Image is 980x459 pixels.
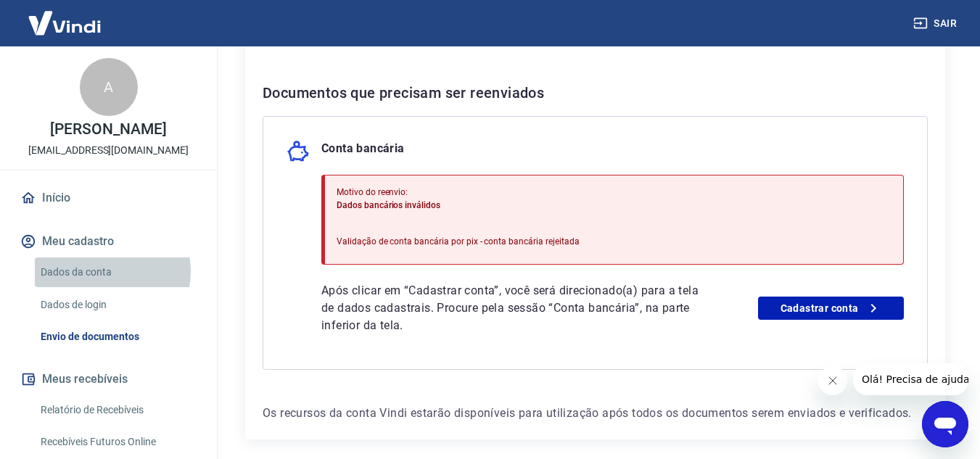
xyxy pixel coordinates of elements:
h6: Documentos que precisam ser reenviados [263,81,928,104]
a: Envio de documentos [35,322,199,352]
button: Meu cadastro [17,226,199,257]
span: Olá! Precisa de ajuda? [9,10,122,22]
p: [EMAIL_ADDRESS][DOMAIN_NAME] [28,143,189,158]
img: Vindi [17,1,112,45]
button: Sair [910,10,963,37]
a: Início [17,182,199,214]
a: Recebíveis Futuros Online [35,427,199,457]
iframe: Botão para abrir a janela de mensagens [922,401,968,447]
img: money_pork.0c50a358b6dafb15dddc3eea48f23780.svg [287,140,310,163]
iframe: Mensagem da empresa [853,363,968,395]
p: Motivo do reenvio: [337,186,580,199]
p: Conta bancária [321,140,405,163]
a: Dados da conta [35,257,199,287]
div: A [80,58,138,116]
p: Os recursos da conta Vindi estarão disponíveis para utilização após todos os documentos serem env... [263,405,928,422]
a: Dados de login [35,290,199,320]
iframe: Fechar mensagem [818,366,847,395]
p: Após clicar em “Cadastrar conta”, você será direcionado(a) para a tela de dados cadastrais. Procu... [321,282,700,334]
a: Cadastrar conta [758,297,904,320]
a: Relatório de Recebíveis [35,395,199,425]
p: Validação de conta bancária por pix - conta bancária rejeitada [337,235,580,248]
button: Meus recebíveis [17,363,199,395]
span: Dados bancários inválidos [337,200,440,210]
p: [PERSON_NAME] [50,122,166,137]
